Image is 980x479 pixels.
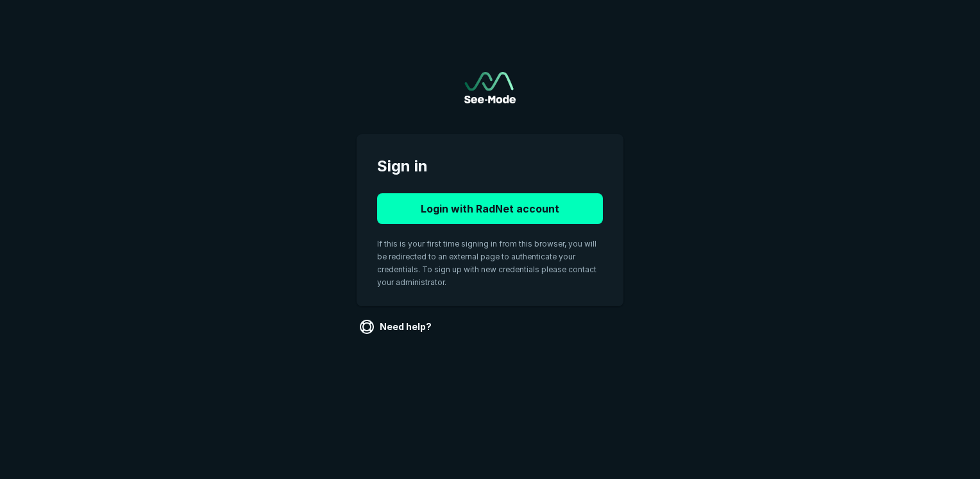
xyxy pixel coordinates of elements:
[377,155,603,178] span: Sign in
[464,72,516,103] img: See-Mode Logo
[377,239,596,287] span: If this is your first time signing in from this browser, you will be redirected to an external pa...
[357,317,437,337] a: Need help?
[464,72,516,103] a: Go to sign in
[377,193,603,224] button: Login with RadNet account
